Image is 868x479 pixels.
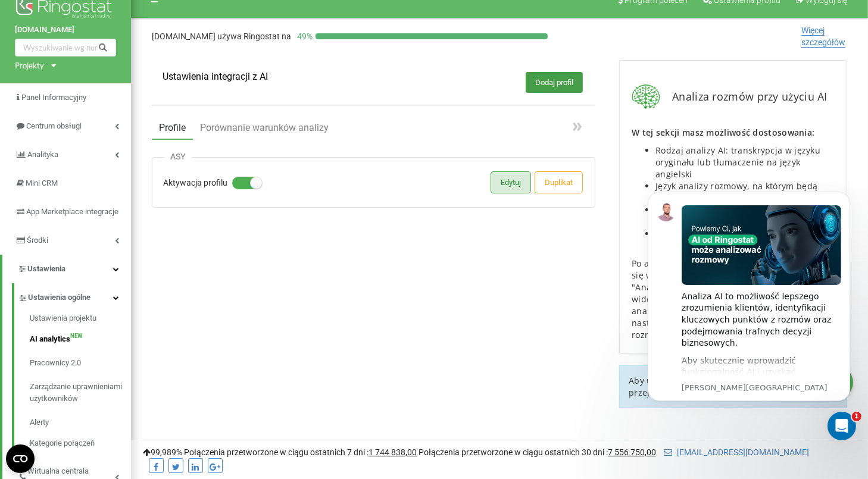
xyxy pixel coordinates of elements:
span: Mini CRM [26,179,58,187]
span: 99,989% [143,447,182,457]
u: 1 744 838,00 [369,447,417,457]
p: Aby uzyskać instrukcje dotyczące integracji, przejdź do [629,375,838,399]
span: App Marketplace integracje [26,207,118,216]
u: 7 556 750,00 [608,447,656,457]
iframe: Intercom notifications wiadomość [630,174,868,447]
a: Ustawienia projektu [30,312,131,327]
a: Alerty [30,411,131,434]
span: Panel Informacyjny [21,93,86,102]
a: AI analyticsNEW [30,327,131,351]
span: Centrum obsługi [26,121,82,130]
input: Wyszukiwanie wg numeru [15,39,116,57]
button: Edytuj [491,172,530,193]
a: [EMAIL_ADDRESS][DOMAIN_NAME] [664,447,809,457]
a: Pracownicy 2.0 [30,351,131,375]
span: Środki [27,236,48,245]
span: Połączenia przetworzone w ciągu ostatnich 7 dni : [184,447,417,457]
span: Połączenia przetworzone w ciągu ostatnich 30 dni : [419,447,656,457]
span: używa Ringostat na [217,32,291,41]
button: Dodaj profil [526,72,583,93]
label: Aktywacja profilu [163,177,227,189]
a: Ustawienia ogólne [18,283,131,308]
a: Zarządzanie uprawnieniami użytkowników [30,375,131,411]
span: Więcej szczegółów [801,26,845,48]
span: Analityka [27,150,58,159]
p: 49 % [291,30,316,42]
p: [DOMAIN_NAME] [152,30,291,42]
li: Rodzaj analizy AI: transkrypcja w języku oryginału lub tłumaczenie na język angielski [655,145,835,180]
div: Analiza rozmów przy użyciu AI [632,84,835,109]
a: Kategorie połączeń [30,434,131,449]
a: [DOMAIN_NAME] [15,24,116,36]
span: Ustawienia ogólne [28,292,90,303]
div: Projekty [15,60,44,71]
span: 1 [852,412,861,421]
div: ASY [164,152,192,162]
a: Ustawienia [2,255,131,283]
iframe: Intercom live chat [828,412,856,440]
p: W tej sekcji masz możliwość dostosowania: [632,127,835,139]
button: Open CMP widget [6,444,35,473]
h1: Ustawienia integracji z AI [163,71,268,82]
button: Profile [152,117,193,140]
button: Duplikat [535,172,582,193]
button: Porównanie warunków analizy [193,117,336,139]
span: Ustawienia [27,264,65,273]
